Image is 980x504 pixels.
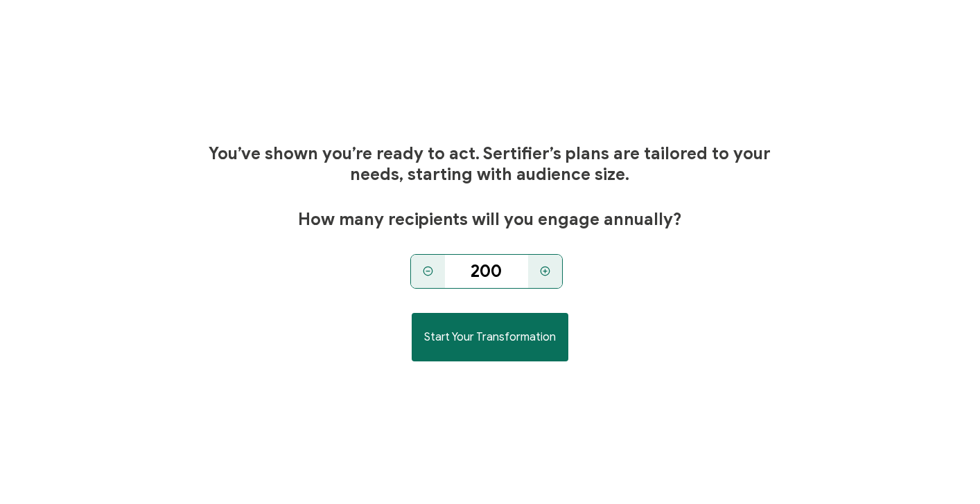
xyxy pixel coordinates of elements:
[412,313,568,361] button: Start Your Transformation
[424,332,556,343] span: Start Your Transformation
[298,209,682,230] span: How many recipients will you engage annually?
[911,438,980,504] iframe: Chat Widget
[196,143,784,185] h1: You’ve shown you’re ready to act. Sertifier’s plans are tailored to your needs, starting with aud...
